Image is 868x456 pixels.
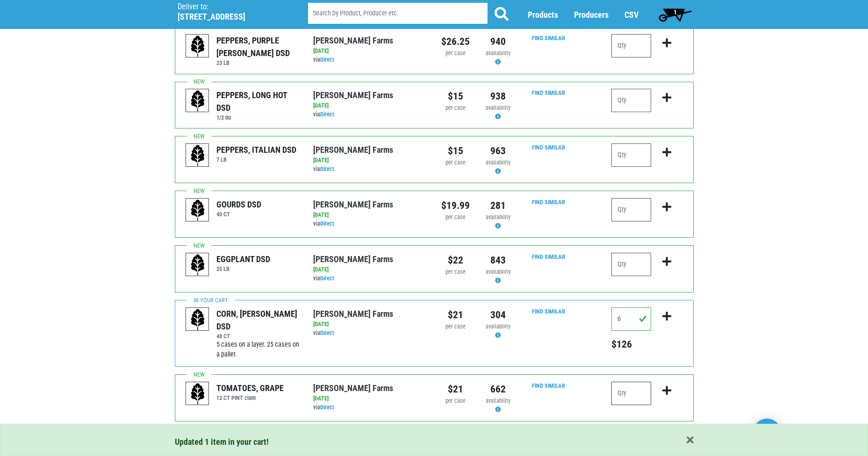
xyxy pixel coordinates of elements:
a: [PERSON_NAME] Farms [313,90,393,100]
a: [PERSON_NAME] Farms [313,199,393,209]
img: placeholder-variety-43d6402dacf2d531de610a020419775a.svg [186,144,209,167]
div: via [313,165,427,174]
img: placeholder-variety-43d6402dacf2d531de610a020419775a.svg [186,308,209,331]
h6: 25 LB [216,265,270,272]
div: via [313,329,427,338]
div: PEPPERS, ITALIAN DSD [216,143,296,156]
div: 662 [484,382,512,397]
a: [PERSON_NAME] Farms [313,254,393,264]
input: Qty [611,34,651,57]
input: Qty [611,89,651,112]
input: Qty [611,253,651,276]
span: availability [486,268,510,275]
div: Updated 1 item in your cart! [175,435,694,448]
a: Direct [320,111,334,118]
div: per case [441,104,470,113]
div: $19.99 [441,198,470,213]
span: 1 [674,8,677,16]
span: 5 cases on a layer. 25 cases on a pallet [216,341,299,359]
a: Direct [320,275,334,282]
div: [DATE] [313,265,427,274]
h6: 7 LB [216,156,296,163]
div: $15 [441,143,470,158]
a: Find Similar [532,144,565,151]
span: availability [486,50,510,57]
h6: 1/2 bu [216,114,299,121]
div: [DATE] [313,47,427,56]
a: Direct [320,329,334,336]
input: Qty [611,382,651,405]
span: Producers [574,10,609,20]
a: [PERSON_NAME] Farms [313,145,393,155]
a: [PERSON_NAME] Farms [313,309,393,319]
a: [PERSON_NAME] Farms [313,383,393,393]
div: 938 [484,89,512,104]
a: Find Similar [532,35,565,42]
div: per case [441,268,470,277]
div: 963 [484,143,512,158]
span: availability [486,104,510,111]
a: Direct [320,56,334,63]
div: per case [441,158,470,167]
div: GOURDS DSD [216,198,261,211]
a: Find Similar [532,382,565,389]
div: [DATE] [313,156,427,165]
input: Qty [611,198,651,221]
div: 304 [484,307,512,322]
div: PEPPERS, PURPLE [PERSON_NAME] DSD [216,34,299,59]
img: placeholder-variety-43d6402dacf2d531de610a020419775a.svg [186,382,209,406]
div: $22 [441,253,470,268]
h6: 40 CT [216,211,261,218]
span: availability [486,214,510,221]
h5: [STREET_ADDRESS] [178,12,284,22]
span: availability [486,397,510,404]
img: placeholder-variety-43d6402dacf2d531de610a020419775a.svg [186,35,209,58]
div: via [313,56,427,64]
span: availability [486,159,510,166]
div: $26.25 [441,34,470,49]
div: $15 [441,89,470,104]
div: 843 [484,253,512,268]
a: Find Similar [532,199,565,206]
div: PEPPERS, LONG HOT DSD [216,89,299,114]
div: via [313,274,427,283]
h6: 23 LB [216,59,299,66]
div: per case [441,397,470,406]
input: Search by Product, Producer etc. [308,3,488,24]
div: $21 [441,382,470,397]
h5: Total price [611,338,651,350]
a: Find Similar [532,308,565,315]
div: [DATE] [313,320,427,329]
h6: 12 CT PINT clam [216,394,284,401]
img: placeholder-variety-43d6402dacf2d531de610a020419775a.svg [186,199,209,222]
a: Direct [320,165,334,172]
a: CSV [624,10,638,20]
div: [DATE] [313,394,427,403]
a: Direct [320,404,334,411]
div: per case [441,213,470,222]
div: 940 [484,34,512,49]
p: Deliver to: [178,2,284,12]
div: [DATE] [313,101,427,110]
div: via [313,110,427,119]
a: Products [528,10,558,20]
img: placeholder-variety-43d6402dacf2d531de610a020419775a.svg [186,253,209,277]
div: CORN, [PERSON_NAME] DSD [216,307,299,333]
a: Direct [320,220,334,227]
input: Qty [611,307,651,331]
a: Find Similar [532,253,565,260]
span: availability [486,323,510,330]
div: TOMATOES, GRAPE [216,382,284,394]
input: Qty [611,143,651,167]
a: [PERSON_NAME] Farms [313,36,393,45]
div: 281 [484,198,512,213]
div: $21 [441,307,470,322]
div: EGGPLANT DSD [216,253,270,265]
div: via [313,403,427,412]
a: 1 [654,5,696,24]
div: per case [441,322,470,331]
a: Find Similar [532,89,565,96]
div: per case [441,49,470,58]
div: [DATE] [313,211,427,220]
